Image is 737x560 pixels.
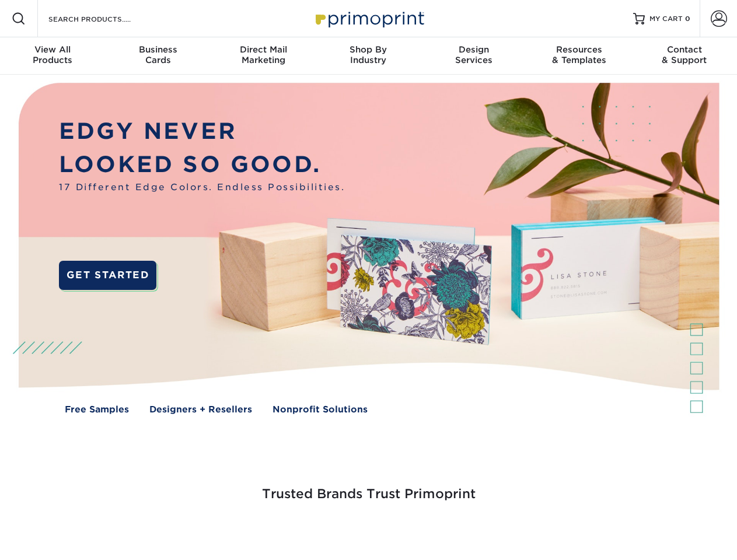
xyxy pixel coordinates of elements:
div: Marketing [211,44,316,65]
img: Mini [408,532,409,533]
a: DesignServices [421,37,526,75]
p: LOOKED SO GOOD. [59,148,345,181]
h3: Trusted Brands Trust Primoprint [27,459,710,516]
span: Business [105,44,210,55]
img: Amazon [519,532,520,533]
span: 0 [685,15,690,23]
a: Shop ByIndustry [316,37,421,75]
span: 17 Different Edge Colors. Endless Possibilities. [59,181,345,194]
span: Shop By [316,44,421,55]
input: SEARCH PRODUCTS..... [47,12,161,26]
span: Contact [632,44,737,55]
a: Designers + Resellers [149,403,252,416]
img: Google [298,532,298,533]
img: Smoothie King [85,532,85,533]
img: Goodwill [630,532,631,533]
span: Resources [526,44,631,55]
div: Cards [105,44,210,65]
img: Primoprint [310,6,427,31]
a: Free Samples [65,403,129,416]
div: & Templates [526,44,631,65]
a: Direct MailMarketing [211,37,316,75]
span: MY CART [649,14,683,24]
a: Contact& Support [632,37,737,75]
span: Design [421,44,526,55]
div: Industry [316,44,421,65]
a: Nonprofit Solutions [273,403,368,416]
div: & Support [632,44,737,65]
a: BusinessCards [105,37,210,75]
a: Resources& Templates [526,37,631,75]
a: GET STARTED [59,261,156,290]
div: Services [421,44,526,65]
p: EDGY NEVER [59,115,345,148]
span: Direct Mail [211,44,316,55]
